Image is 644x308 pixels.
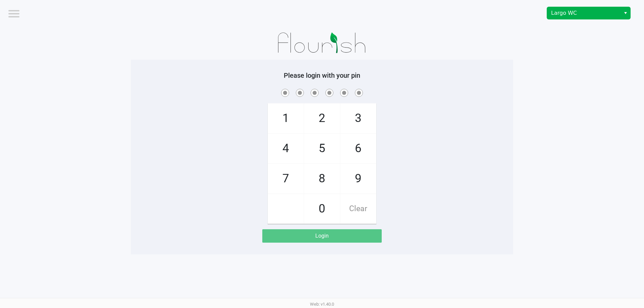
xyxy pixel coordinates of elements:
[304,104,340,133] span: 2
[268,134,304,163] span: 4
[304,134,340,163] span: 5
[136,71,508,79] h5: Please login with your pin
[268,164,304,193] span: 7
[304,164,340,193] span: 8
[310,302,334,307] span: Web: v1.40.0
[340,194,376,224] span: Clear
[621,7,630,19] button: Select
[304,194,340,224] span: 0
[268,104,304,133] span: 1
[551,9,616,17] span: Largo WC
[340,134,376,163] span: 6
[340,164,376,193] span: 9
[340,104,376,133] span: 3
